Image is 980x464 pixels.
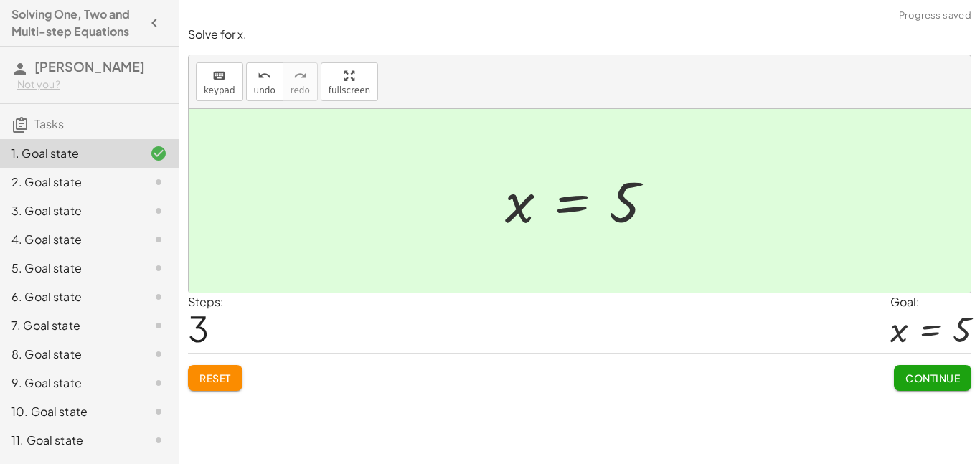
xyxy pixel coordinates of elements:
span: undo [254,85,275,95]
div: 2. Goal state [11,174,127,191]
i: Task not started. [150,260,167,277]
span: keypad [204,85,235,95]
button: Continue [894,365,971,391]
div: 7. Goal state [11,317,127,334]
span: fullscreen [329,85,370,95]
span: redo [291,85,310,95]
i: Task finished and correct. [150,145,167,162]
p: Solve for x. [188,27,971,43]
div: 11. Goal state [11,432,127,449]
i: keyboard [212,67,226,85]
div: 4. Goal state [11,231,127,248]
i: Task not started. [150,317,167,334]
button: Reset [188,365,242,391]
div: 10. Goal state [11,403,127,420]
i: Task not started. [150,202,167,219]
div: Not you? [17,77,167,92]
span: Continue [905,371,960,384]
i: Task not started. [150,288,167,306]
span: Tasks [34,116,64,131]
button: keyboardkeypad [196,62,243,101]
button: fullscreen [321,62,378,101]
span: [PERSON_NAME] [34,58,145,75]
i: Task not started. [150,231,167,248]
div: 6. Goal state [11,288,127,306]
i: Task not started. [150,403,167,420]
i: redo [293,67,307,85]
button: redoredo [283,62,318,101]
button: undoundo [246,62,283,101]
div: 3. Goal state [11,202,127,219]
i: Task not started. [150,174,167,191]
i: Task not started. [150,346,167,363]
div: 1. Goal state [11,145,127,162]
span: Reset [199,371,231,384]
div: 9. Goal state [11,374,127,392]
div: 5. Goal state [11,260,127,277]
div: 8. Goal state [11,346,127,363]
span: 3 [188,306,209,350]
h4: Solving One, Two and Multi-step Equations [11,6,141,40]
i: Task not started. [150,432,167,449]
span: Progress saved [899,9,971,23]
i: undo [258,67,271,85]
i: Task not started. [150,374,167,392]
div: Goal: [890,293,971,311]
label: Steps: [188,294,224,309]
